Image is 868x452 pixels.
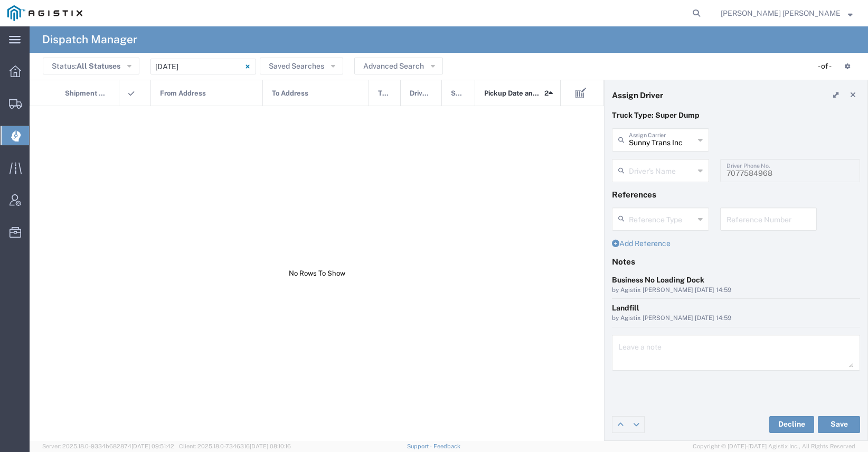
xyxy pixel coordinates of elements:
[612,110,860,121] p: Truck Type: Super Dump
[354,58,443,74] button: Advanced Search
[612,286,860,295] div: by Agistix [PERSON_NAME] [DATE] 14:59
[628,417,644,432] a: Edit next row
[769,416,814,433] button: Decline
[42,443,174,449] span: Server: 2025.18.0-9334b682874
[42,26,137,53] h4: Dispatch Manager
[43,58,139,74] button: Status:All Statuses
[818,61,836,72] div: - of -
[378,80,389,107] span: Truck Type
[612,90,663,100] h4: Assign Driver
[612,239,671,248] a: Add Reference
[7,5,82,21] img: logo
[131,443,174,449] span: [DATE] 09:51:42
[720,7,853,20] button: [PERSON_NAME] [PERSON_NAME]
[160,80,206,107] span: From Address
[272,80,308,107] span: To Address
[544,80,549,107] span: 2
[260,58,343,74] button: Saved Searches
[410,80,430,107] span: Driver Name
[612,303,860,314] div: Landfill
[612,417,628,432] a: Edit previous row
[818,416,860,433] button: Save
[77,62,120,70] span: All Statuses
[250,443,291,449] span: [DATE] 08:10:16
[693,442,855,451] span: Copyright © [DATE]-[DATE] Agistix Inc., All Rights Reserved
[451,80,464,107] span: Status
[612,190,860,199] h4: References
[484,80,541,107] span: Pickup Date and Time
[721,7,841,19] span: Kayte Bray Dogali
[433,443,460,449] a: Feedback
[65,80,108,107] span: Shipment No.
[612,275,860,286] div: Business No Loading Dock
[179,443,291,449] span: Client: 2025.18.0-7346316
[612,314,860,323] div: by Agistix [PERSON_NAME] [DATE] 14:59
[612,257,860,266] h4: Notes
[407,443,433,449] a: Support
